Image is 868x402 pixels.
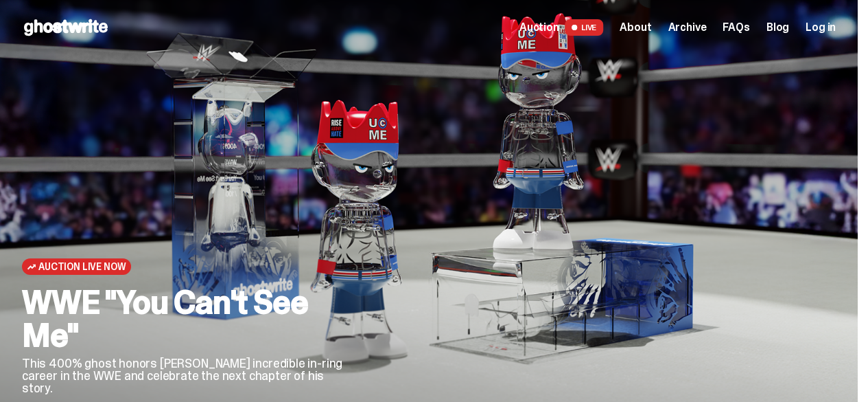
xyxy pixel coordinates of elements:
[519,19,603,36] a: Auction LIVE
[668,22,706,33] a: Archive
[22,286,352,352] h2: WWE "You Can't See Me"
[806,22,836,33] a: Log in
[766,22,789,33] a: Blog
[38,261,126,272] span: Auction Live Now
[723,22,749,33] a: FAQs
[565,19,604,36] span: LIVE
[519,22,559,33] span: Auction
[22,357,352,394] p: This 400% ghost honors [PERSON_NAME] incredible in-ring career in the WWE and celebrate the next ...
[620,22,651,33] a: About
